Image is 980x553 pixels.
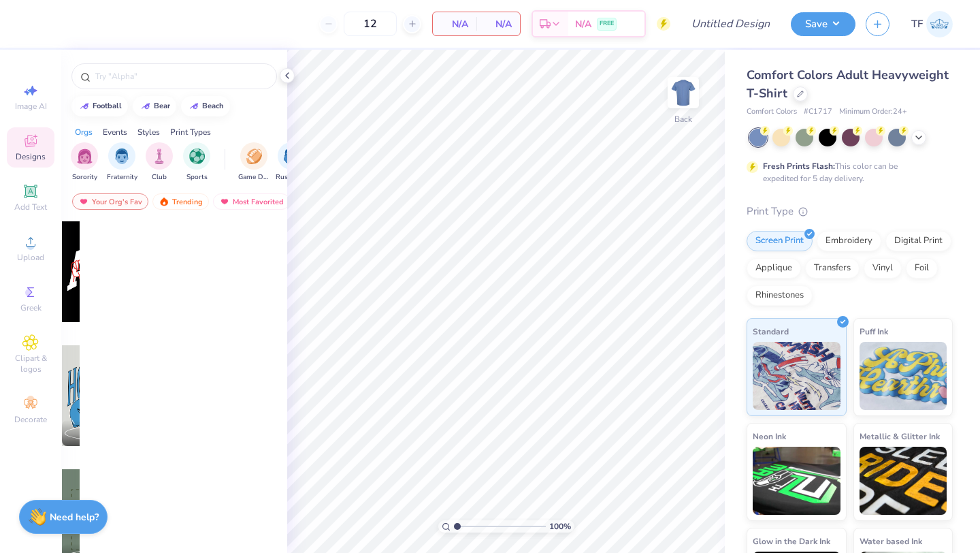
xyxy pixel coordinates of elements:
[276,142,307,183] button: filter button
[817,231,881,251] div: Embroidery
[152,193,209,210] div: Trending
[747,258,801,279] div: Applique
[181,96,230,116] button: beach
[911,16,923,32] span: TF
[154,102,170,110] div: bear
[804,106,832,118] span: # C1717
[246,148,262,164] img: Game Day Image
[763,160,930,185] div: This color can be expedited for 5 day delivery.
[152,172,167,183] span: Club
[839,106,907,118] span: Minimum Order: 24 +
[186,172,208,183] span: Sports
[753,342,840,410] img: Standard
[77,148,93,164] img: Sorority Image
[17,252,44,263] span: Upload
[805,258,860,279] div: Transfers
[107,172,137,183] span: Fraternity
[202,102,224,110] div: beach
[71,142,98,183] button: filter button
[860,534,922,548] span: Water based Ink
[93,102,122,110] div: football
[681,10,781,37] input: Untitled Design
[284,148,299,164] img: Rush & Bid Image
[885,231,951,251] div: Digital Print
[170,126,211,138] div: Print Types
[747,285,813,306] div: Rhinestones
[189,102,199,110] img: trend_line.gif
[219,197,230,206] img: most_fav.gif
[860,342,947,410] img: Puff Ink
[14,202,47,212] span: Add Text
[114,148,129,164] img: Fraternity Image
[549,520,571,533] span: 100 %
[16,151,46,162] span: Designs
[674,113,692,125] div: Back
[747,67,949,101] span: Comfort Colors Adult Heavyweight T-Shirt
[575,17,591,31] span: N/A
[906,258,938,279] div: Foil
[213,193,290,210] div: Most Favorited
[107,142,137,183] div: filter for Fraternity
[146,142,173,183] div: filter for Club
[107,142,137,183] button: filter button
[103,126,127,138] div: Events
[75,126,93,138] div: Orgs
[747,106,797,118] span: Comfort Colors
[71,96,128,116] button: football
[763,161,835,172] strong: Fresh Prints Flash:
[753,447,840,515] img: Neon Ink
[441,17,468,31] span: N/A
[926,11,953,37] img: Taylor Felipe
[71,142,98,183] div: filter for Sorority
[600,19,614,29] span: FREE
[485,17,512,31] span: N/A
[860,324,888,338] span: Puff Ink
[183,142,210,183] div: filter for Sports
[15,101,47,112] span: Image AI
[344,12,397,36] input: – –
[747,231,813,251] div: Screen Print
[753,324,789,338] span: Standard
[94,69,268,83] input: Try "Alpha"
[183,142,210,183] button: filter button
[72,172,97,183] span: Sorority
[276,142,307,183] div: filter for Rush & Bid
[670,79,697,106] img: Back
[238,172,269,183] span: Game Day
[133,96,176,116] button: bear
[137,126,160,138] div: Styles
[78,197,89,206] img: most_fav.gif
[791,12,855,36] button: Save
[189,148,205,164] img: Sports Image
[276,172,307,183] span: Rush & Bid
[72,193,148,210] div: Your Org's Fav
[50,511,99,524] strong: Need help?
[146,142,173,183] button: filter button
[7,353,54,375] span: Clipart & logos
[753,429,786,443] span: Neon Ink
[860,429,940,443] span: Metallic & Glitter Ink
[864,258,902,279] div: Vinyl
[753,534,830,548] span: Glow in the Dark Ink
[238,142,269,183] div: filter for Game Day
[159,197,169,206] img: trending.gif
[860,447,947,515] img: Metallic & Glitter Ink
[152,148,167,164] img: Club Image
[140,102,151,110] img: trend_line.gif
[20,302,42,313] span: Greek
[747,204,953,219] div: Print Type
[79,102,90,110] img: trend_line.gif
[911,11,953,37] a: TF
[14,414,47,425] span: Decorate
[238,142,269,183] button: filter button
